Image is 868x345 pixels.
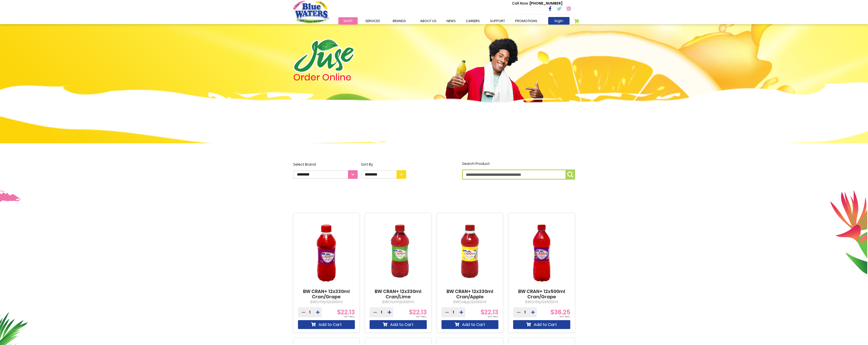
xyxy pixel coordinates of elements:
button: Add to Cart [370,320,427,329]
img: man.png [445,29,544,138]
input: Search Product [462,169,575,180]
button: Add to Cart [513,320,570,329]
img: search-icon.png [567,171,573,178]
a: BW CRAN+ 12x330ml Cran/Grape [298,289,355,300]
div: Sort By [361,162,406,167]
img: BW CRAN+ 12x330ml Cran/Grape [298,217,355,289]
button: Add to Cart [441,320,499,329]
a: BW CRAN+ 12x500ml Cran/Grape [513,289,570,300]
a: support [485,17,510,25]
span: Services [365,19,380,23]
a: BW CRAN+ 12x330ml Cran/Lime [370,289,427,300]
span: $36.25 [550,308,570,316]
a: login [548,17,570,25]
a: BW CRAN+ 12x330ml Cran/Apple [441,289,499,300]
p: [PHONE_NUMBER] [512,1,562,6]
img: BW CRAN+ 12x330ml Cran/Apple [441,217,499,289]
span: $22.13 [409,308,427,316]
span: Shop [343,19,353,23]
h4: Order Online [293,73,406,82]
a: about us [415,17,441,25]
select: Select Brand [293,170,358,179]
p: BWCrApp12x330ml [441,299,499,305]
span: Brands [393,19,406,23]
p: BWCrLim12x330ml [370,299,427,305]
a: News [441,17,461,25]
a: store logo [293,1,329,23]
button: Add to Cart [298,320,355,329]
button: Search Product [565,169,575,180]
img: logo [293,39,355,73]
p: BWCrGrp12x330ml [298,299,355,305]
span: $22.13 [481,308,498,316]
label: Search Product [462,161,575,180]
p: BWCrGrp12x500ml [513,299,570,305]
span: $22.13 [337,308,355,316]
a: careers [461,17,485,25]
img: BW CRAN+ 12x500ml Cran/Grape [513,217,570,289]
label: Select Brand [293,162,358,179]
a: Promotions [510,17,542,25]
span: Call Now : [512,1,530,6]
select: Sort By [361,170,406,179]
img: BW CRAN+ 12x330ml Cran/Lime [370,217,427,289]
